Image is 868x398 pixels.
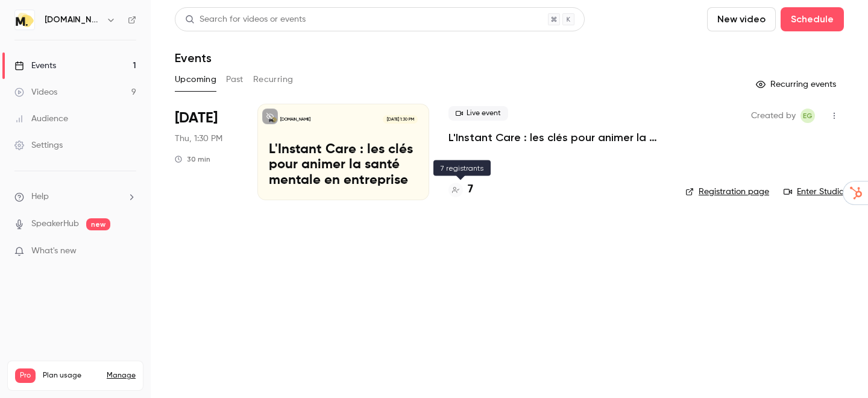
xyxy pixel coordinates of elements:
[750,75,844,94] button: Recurring events
[14,86,57,98] div: Videos
[43,371,99,381] span: Plan usage
[45,14,101,26] h6: [DOMAIN_NAME]
[784,186,844,198] a: Enter Studio
[14,139,63,151] div: Settings
[31,218,79,230] a: SpeakerHub
[175,104,238,200] div: Nov 27 Thu, 1:30 PM (Europe/Paris)
[253,70,294,89] button: Recurring
[383,115,417,124] span: [DATE] 1:30 PM
[803,109,813,123] span: EG
[280,116,310,122] p: [DOMAIN_NAME]
[800,109,815,123] span: Emile Garnier
[448,106,508,121] span: Live event
[185,13,306,26] div: Search for videos or events
[269,142,418,189] p: L'Instant Care : les clés pour animer la santé mentale en entreprise
[751,109,796,123] span: Created by
[226,70,244,89] button: Past
[14,60,56,72] div: Events
[448,182,473,198] a: 7
[175,109,218,128] span: [DATE]
[86,218,110,230] span: new
[175,70,216,89] button: Upcoming
[14,113,68,125] div: Audience
[175,51,212,65] h1: Events
[781,7,844,31] button: Schedule
[175,133,222,145] span: Thu, 1:30 PM
[15,368,36,383] span: Pro
[14,191,136,203] li: help-dropdown-opener
[257,104,429,200] a: L'Instant Care : les clés pour animer la santé mentale en entreprise[DOMAIN_NAME][DATE] 1:30 PML'...
[122,246,136,257] iframe: Noticeable Trigger
[685,186,769,198] a: Registration page
[448,130,666,145] a: L'Instant Care : les clés pour animer la santé mentale en entreprise
[15,10,34,30] img: moka.care
[707,7,776,31] button: New video
[31,245,77,257] span: What's new
[31,191,49,203] span: Help
[107,371,136,381] a: Manage
[175,154,210,164] div: 30 min
[468,182,473,198] h4: 7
